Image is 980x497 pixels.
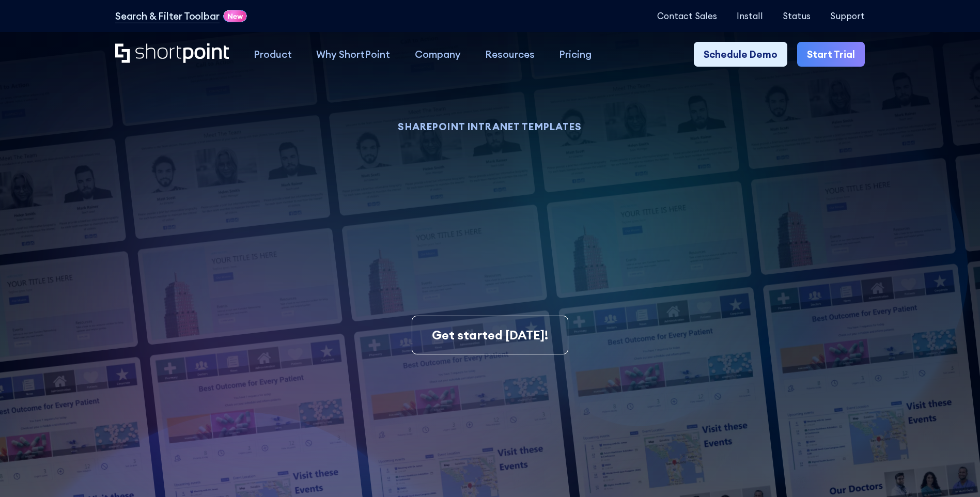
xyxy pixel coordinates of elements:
[928,447,980,497] iframe: Chat Widget
[694,42,787,66] a: Schedule Demo
[402,42,473,66] a: Company
[473,42,547,66] a: Resources
[657,11,717,21] a: Contact Sales
[432,326,548,345] div: Get started [DATE]!
[737,11,763,21] a: Install
[485,47,535,61] div: Resources
[316,47,390,61] div: Why ShortPoint
[204,122,777,131] h1: SHAREPOINT INTRANET TEMPLATES
[559,47,592,61] div: Pricing
[783,11,811,21] a: Status
[304,42,402,66] a: Why ShortPoint
[115,43,229,65] a: Home
[547,42,604,66] a: Pricing
[797,42,865,66] a: Start Trial
[415,47,461,61] div: Company
[412,316,568,355] a: Get started [DATE]!
[241,42,304,66] a: Product
[254,47,292,61] div: Product
[830,11,865,21] a: Support
[115,9,220,23] a: Search & Filter Toolbar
